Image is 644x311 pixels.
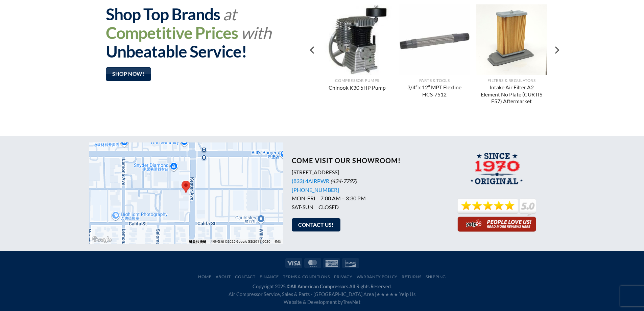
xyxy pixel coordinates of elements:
[550,27,563,73] button: Next
[330,178,357,184] i: (424-7797)
[307,27,319,73] button: Previous
[476,4,547,75] img: Intake Air Filter A2 Element No Plate (CURTIS E57) Aftermarket
[241,23,271,42] em: with
[106,23,238,42] strong: Competitive Prices
[403,78,467,83] p: Parts & Tools
[290,284,349,289] strong: All American Compressors.
[216,274,231,279] a: About
[402,274,421,279] a: Returns
[91,235,113,244] a: 在 Google 地图中打开此区域（会打开一个新窗口）
[329,84,386,92] a: Chinook K30 5HP Pump
[343,299,360,305] a: TrevNet
[357,274,398,279] a: Warranty Policy
[89,283,555,306] div: Copyright 2025 © All Rights Reserved.
[376,291,415,297] a: ★★★★★ Yelp Us
[325,78,389,83] p: Compressor Pumps
[298,221,334,229] span: Contact Us!
[235,274,255,279] a: Contact
[292,186,339,193] a: [PHONE_NUMBER]
[283,274,330,279] a: Terms & Conditions
[399,4,470,75] img: 3/4" x 12" MPT Flexline HCS-7512
[198,274,211,279] a: Home
[334,274,352,279] a: Privacy
[292,156,439,164] h3: Come Visit Our Showroom!
[106,4,220,24] strong: Shop Top Brands
[106,42,247,61] strong: Unbeatable Service!
[189,240,207,244] button: 键盘快捷键
[426,274,446,279] a: Shipping
[292,218,340,231] a: Contact Us!
[322,4,392,75] img: Chinook K30 5hp and K28 Compressor Pump
[106,67,151,81] a: Shop Now!
[403,84,467,99] a: 3/4″ x 12″ MPT Flexline HCS-7512
[468,153,526,189] img: The Original All American Compressors
[211,240,270,243] span: 地图数据 ©2025 Google GS(2011)6020
[480,78,544,83] p: Filters & Regulators
[260,274,279,279] a: Finance
[229,291,415,305] span: Air Compressor Service, Sales & Parts - [GEOGRAPHIC_DATA] Area | Website & Development by
[292,178,329,184] a: (833) 4AIRPWR
[480,84,544,106] a: Intake Air Filter A2 Element No Plate (CURTIS E57) Aftermarket
[223,4,236,24] em: at
[91,235,113,244] img: Google
[275,240,281,243] a: 条款
[292,168,439,211] p: [STREET_ADDRESS] MON-FRI 7:00 AM – 3:30 PM SAT-SUN CLOSED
